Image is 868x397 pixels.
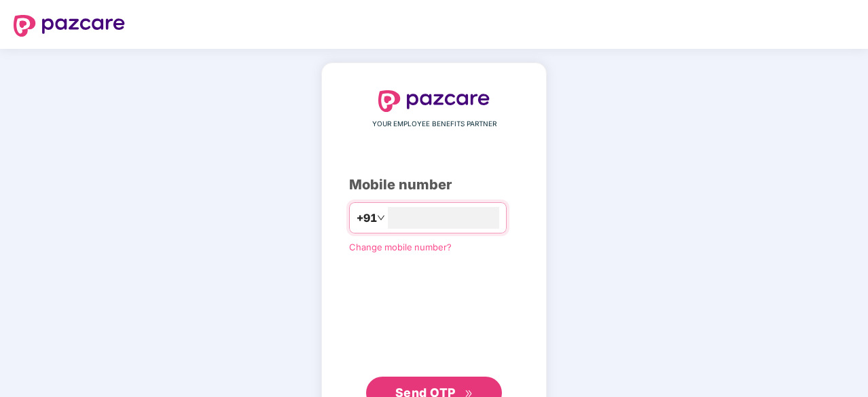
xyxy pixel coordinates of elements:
img: logo [378,90,490,112]
span: YOUR EMPLOYEE BENEFITS PARTNER [372,119,496,130]
span: +91 [357,210,377,227]
img: logo [14,15,125,37]
a: Change mobile number? [349,242,452,252]
span: down [377,214,385,222]
div: Mobile number [349,174,519,195]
